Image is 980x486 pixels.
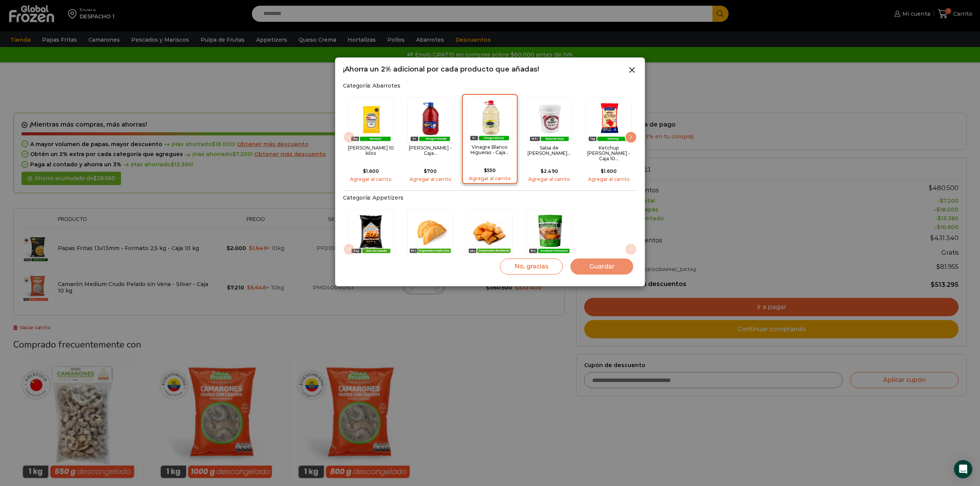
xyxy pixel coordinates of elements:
[524,145,574,156] h2: Salsa de [PERSON_NAME]...
[570,258,633,275] button: Guardar
[500,258,563,275] button: No, gracias
[521,93,577,187] div: 4 / 13
[484,167,496,173] bdi: 550
[405,145,455,156] h2: [PERSON_NAME] - Caja...
[581,93,637,187] div: 5 / 13
[484,167,487,173] span: $
[524,177,574,182] a: Agregar al carrito
[402,205,458,299] div: 2 / 4
[954,460,972,478] div: Open Intercom Messenger
[402,93,458,187] div: 2 / 13
[343,93,399,187] div: 1 / 13
[363,168,366,174] span: $
[343,83,637,89] h2: Categoría: Abarrotes
[346,177,396,182] a: Agregar al carrito
[343,195,637,201] h2: Categoría: Appetizers
[346,145,396,156] h2: [PERSON_NAME] 10 kilos
[343,65,539,74] h2: ¡Ahorra un 2% adicional por cada producto que añadas!
[601,168,604,174] span: $
[601,168,617,174] bdi: 1.600
[625,131,637,143] div: Next slide
[541,168,544,174] span: $
[405,177,455,182] a: Agregar al carrito
[521,205,577,299] div: 4 / 4
[424,168,427,174] span: $
[584,177,634,182] a: Agregar al carrito
[343,205,399,299] div: 1 / 4
[462,205,518,299] div: 3 / 4
[584,145,634,162] h2: Ketchup [PERSON_NAME] - Caja 10...
[462,93,518,187] div: 3 / 13
[424,168,437,174] bdi: 700
[465,145,515,156] h2: Vinagre Blanco Higueras - Caja...
[465,176,515,181] a: Agregar al carrito
[541,168,558,174] bdi: 2.490
[363,168,379,174] bdi: 1.600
